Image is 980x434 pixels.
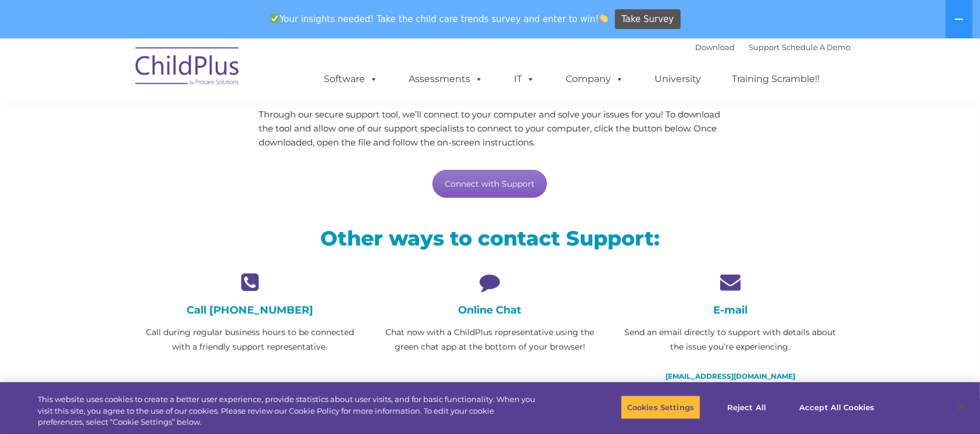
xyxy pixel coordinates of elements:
img: ChildPlus by Procare Solutions [130,39,246,97]
img: 👏 [599,14,608,23]
a: Download [695,42,735,52]
a: Software [312,67,389,91]
button: Cookies Settings [621,395,700,419]
a: Support [749,42,779,52]
a: University [643,67,713,91]
a: Assessments [397,67,495,91]
span: Take Survey [621,9,674,30]
a: Connect with Support [432,170,547,198]
span: Your insights needed! Take the child care trends survey and enter to win! [265,8,613,30]
a: Take Survey [615,9,681,30]
font: | [695,42,850,52]
a: [EMAIL_ADDRESS][DOMAIN_NAME] [666,372,795,380]
h4: Call [PHONE_NUMBER] [138,304,361,316]
div: This website uses cookies to create a better user experience, provide statistics about user visit... [38,394,539,428]
button: Close [949,394,974,420]
p: Chat now with a ChildPlus representative using the green chat app at the bottom of your browser! [378,325,601,354]
a: IT [502,67,546,91]
h2: Other ways to contact Support: [138,225,842,251]
p: Send an email directly to support with details about the issue you’re experiencing. [619,325,842,354]
p: Call during regular business hours to be connected with a friendly support representative. [138,325,361,354]
button: Reject All [710,395,783,419]
h4: E-mail [619,304,842,316]
img: ✅ [270,14,279,23]
a: Schedule A Demo [782,42,850,52]
p: Through our secure support tool, we’ll connect to your computer and solve your issues for you! To... [259,108,722,150]
a: Training Scramble!! [720,67,831,91]
button: Accept All Cookies [793,395,881,419]
h4: Online Chat [378,304,601,316]
a: Company [554,67,635,91]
